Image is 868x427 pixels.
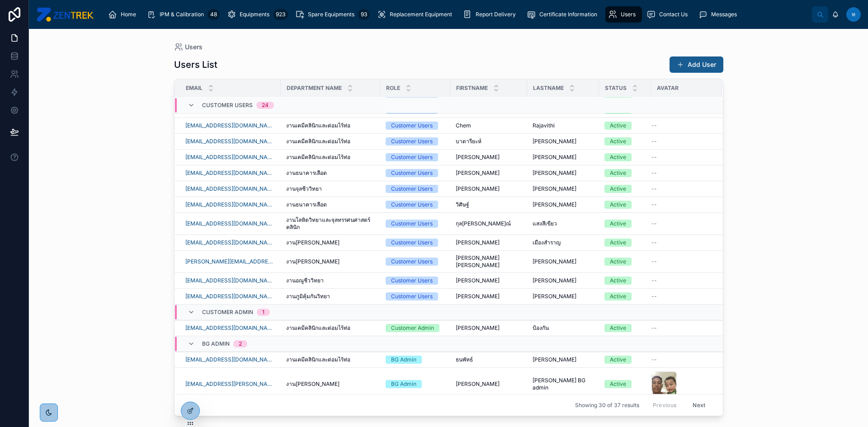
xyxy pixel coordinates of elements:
[456,254,522,269] a: [PERSON_NAME][PERSON_NAME]
[670,56,723,73] a: Add User
[390,11,452,18] span: Replacement Equipment
[686,398,712,412] button: Next
[610,201,626,209] div: Active
[386,258,445,266] a: Customer Users
[386,169,445,177] a: Customer Users
[286,293,330,300] span: งานภูมิคุ้มกันวิทยา
[456,324,522,332] a: [PERSON_NAME]
[286,258,340,265] span: งาน[PERSON_NAME]
[533,277,576,284] span: [PERSON_NAME]
[391,169,433,177] div: Customer Users
[604,292,646,300] a: Active
[174,58,217,71] h1: Users List
[386,122,445,130] a: Customer Users
[476,11,516,18] span: Report Delivery
[533,293,576,300] span: [PERSON_NAME]
[651,356,657,363] span: --
[610,122,626,130] div: Active
[286,216,375,231] a: งานโลหิตวิทยาและจุลทรรศนศาสตร์คลินิก
[456,169,522,177] a: [PERSON_NAME]
[610,324,626,332] div: Active
[456,138,522,145] a: บาดารียะห์
[604,201,646,209] a: Active
[386,137,445,145] a: Customer Users
[651,239,657,246] span: --
[185,239,275,246] a: [EMAIL_ADDRESS][DOMAIN_NAME]
[657,84,679,92] span: Avatar
[286,293,375,300] a: งานภูมิคุ้มกันวิทยา
[604,220,646,228] a: Active
[286,138,350,145] span: งานเคมีคลินิกและต่อมไร้ท่อ
[286,239,375,246] a: งาน[PERSON_NAME]
[651,169,657,177] span: --
[605,84,627,92] span: Status
[101,5,812,24] div: scrollable content
[456,84,488,92] span: Firstname
[533,356,576,363] span: [PERSON_NAME]
[391,277,433,285] div: Customer Users
[456,201,469,208] span: วิศิษฐ์
[262,102,269,109] div: 24
[185,293,275,300] a: [EMAIL_ADDRESS][DOMAIN_NAME]
[185,154,275,161] a: [EMAIL_ADDRESS][DOMAIN_NAME]
[391,122,433,130] div: Customer Users
[174,42,203,52] a: Users
[651,122,657,129] span: --
[286,185,322,192] span: งานจุลชีววิทยา
[391,356,416,364] div: BG Admin
[533,122,594,129] a: Rajavithi
[610,258,626,266] div: Active
[286,324,350,332] span: งานเคมีคลินิกและต่อมไร้ท่อ
[651,185,711,192] a: --
[456,154,522,161] a: [PERSON_NAME]
[621,11,636,18] span: Users
[533,293,594,300] a: [PERSON_NAME]
[185,201,275,208] a: [EMAIL_ADDRESS][DOMAIN_NAME]
[287,84,342,92] span: Department Name
[202,309,253,316] span: Customer Admin
[604,258,646,266] a: Active
[391,258,433,266] div: Customer Users
[696,6,743,23] a: Messages
[358,9,370,20] div: 93
[286,185,375,192] a: งานจุลชีววิทยา
[391,292,433,300] div: Customer Users
[604,356,646,364] a: Active
[185,42,203,52] span: Users
[651,122,711,129] a: --
[651,154,711,161] a: --
[610,277,626,285] div: Active
[651,138,711,145] a: --
[185,122,275,129] a: [EMAIL_ADDRESS][DOMAIN_NAME]
[533,220,557,227] span: แสงสีเขียว
[185,220,275,227] a: [EMAIL_ADDRESS][DOMAIN_NAME]
[386,153,445,161] a: Customer Users
[185,380,275,388] a: [EMAIL_ADDRESS][PERSON_NAME][DOMAIN_NAME]
[456,220,511,227] span: กุล[PERSON_NAME]ณ์
[224,6,291,23] a: Equipments923
[604,185,646,193] a: Active
[456,154,500,161] span: [PERSON_NAME]
[386,356,445,364] a: BG Admin
[262,309,264,316] div: 1
[292,6,373,23] a: Spare Equipments93
[539,11,597,18] span: Certificate Information
[456,185,522,192] a: [PERSON_NAME]
[651,220,711,227] a: --
[524,6,604,23] a: Certificate Information
[286,277,324,284] span: งานอณูชีววิทยา
[604,380,646,388] a: Active
[386,380,445,388] a: BG Admin
[160,11,204,18] span: IPM & Calibration
[533,356,594,363] a: [PERSON_NAME]
[185,258,275,265] a: [PERSON_NAME][EMAIL_ADDRESS][DOMAIN_NAME]
[456,293,522,300] a: [PERSON_NAME]
[286,169,375,177] a: งานธนาคารเลือด
[456,380,500,388] span: [PERSON_NAME]
[286,380,375,388] a: งาน[PERSON_NAME]
[533,185,576,192] span: [PERSON_NAME]
[604,153,646,161] a: Active
[286,138,375,145] a: งานเคมีคลินิกและต่อมไร้ท่อ
[610,185,626,193] div: Active
[286,154,375,161] a: งานเคมีคลินิกและต่อมไร้ท่อ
